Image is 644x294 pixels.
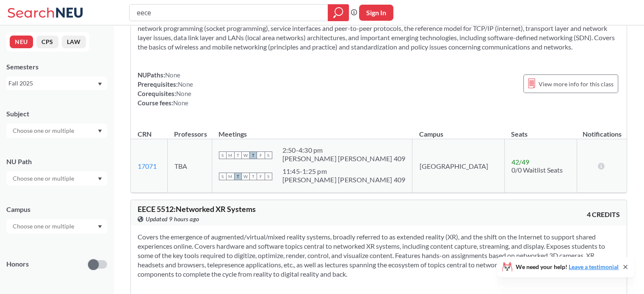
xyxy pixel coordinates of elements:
[504,121,577,139] th: Seats
[165,71,180,79] span: None
[136,5,322,20] input: Class, professor, course number, "phrase"
[138,5,620,52] section: Presents an overview of modern communication networks using the internet as a primary case study....
[227,173,234,180] span: M
[167,139,212,193] td: TBA
[234,173,242,180] span: T
[10,36,33,48] button: NEU
[8,173,80,184] input: Choose one or multiple
[98,225,102,228] svg: Dropdown arrow
[257,151,265,159] span: F
[6,157,107,166] div: NU Path
[138,204,256,214] span: EECE 5512 : Networked XR Systems
[178,80,193,88] span: None
[587,210,620,219] span: 4 CREDITS
[511,158,529,166] span: 42 / 49
[234,151,242,159] span: T
[412,139,504,193] td: [GEOGRAPHIC_DATA]
[176,90,191,97] span: None
[6,62,107,71] div: Semesters
[257,173,265,180] span: F
[6,171,107,186] div: Dropdown arrow
[282,154,406,163] div: [PERSON_NAME] [PERSON_NAME] 409
[98,177,102,181] svg: Dropdown arrow
[242,173,249,180] span: W
[98,129,102,133] svg: Dropdown arrow
[167,121,212,139] th: Professors
[8,221,80,231] input: Choose one or multiple
[173,99,188,107] span: None
[138,70,193,107] div: NUPaths: Prerequisites: Corequisites: Course fees:
[6,77,107,90] div: Fall 2025Dropdown arrow
[6,219,107,234] div: Dropdown arrow
[577,121,627,139] th: Notifications
[8,79,97,88] div: Fall 2025
[359,5,393,21] button: Sign In
[227,151,234,159] span: M
[516,264,619,270] span: We need your help!
[219,151,227,159] span: S
[138,232,620,279] section: Covers the emergence of augmented/virtual/mixed reality systems, broadly referred to as extended ...
[219,173,227,180] span: S
[569,263,619,270] a: Leave a testimonial
[249,151,257,159] span: T
[265,173,272,180] span: S
[62,36,86,48] button: LAW
[333,7,343,19] svg: magnifying glass
[282,176,406,184] div: [PERSON_NAME] [PERSON_NAME] 409
[6,259,29,269] p: Honors
[6,109,107,118] div: Subject
[282,146,406,154] div: 2:50 - 4:30 pm
[539,79,614,89] span: View more info for this class
[412,121,504,139] th: Campus
[511,166,563,174] span: 0/0 Waitlist Seats
[265,151,272,159] span: S
[146,214,199,224] span: Updated 9 hours ago
[138,162,157,170] a: 17071
[242,151,249,159] span: W
[8,126,80,136] input: Choose one or multiple
[6,205,107,214] div: Campus
[36,36,58,48] button: CPS
[98,82,102,86] svg: Dropdown arrow
[282,167,406,176] div: 11:45 - 1:25 pm
[328,4,349,21] div: magnifying glass
[6,124,107,138] div: Dropdown arrow
[212,121,412,139] th: Meetings
[138,129,152,139] div: CRN
[249,173,257,180] span: T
